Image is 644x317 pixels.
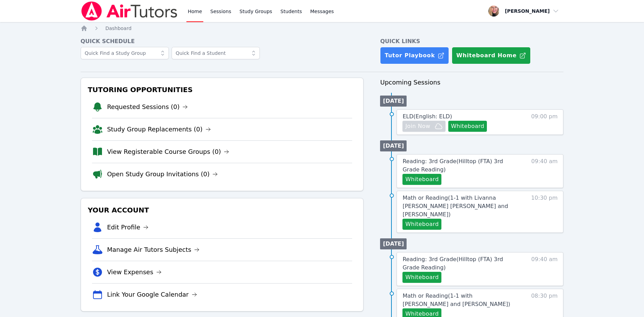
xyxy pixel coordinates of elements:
button: Join Now [402,121,445,132]
a: Study Group Replacements (0) [107,125,211,134]
a: Manage Air Tutors Subjects [107,245,200,255]
a: ELD(English: ELD) [402,112,452,121]
span: 09:00 pm [531,112,558,132]
nav: Breadcrumb [81,25,564,32]
a: Link Your Google Calendar [107,290,197,299]
span: Reading: 3rd Grade ( Hilltop (FTA) 3rd Grade Reading ) [402,158,503,173]
button: Whiteboard [402,219,441,230]
img: Air Tutors [81,1,178,21]
input: Quick Find a Study Group [81,47,169,59]
h3: Tutoring Opportunities [86,83,358,96]
button: Whiteboard Home [452,47,531,64]
li: [DATE] [380,140,407,151]
span: Messages [310,8,334,15]
span: 09:40 am [531,255,558,283]
a: View Expenses [107,267,162,277]
span: Join Now [405,122,430,130]
button: Whiteboard [402,272,441,283]
h3: Upcoming Sessions [380,78,563,87]
button: Whiteboard [402,174,441,185]
a: Math or Reading(1-1 with Livanna [PERSON_NAME] [PERSON_NAME] and [PERSON_NAME]) [402,194,519,219]
span: Reading: 3rd Grade ( Hilltop (FTA) 3rd Grade Reading ) [402,256,503,271]
a: Open Study Group Invitations (0) [107,169,218,179]
input: Quick Find a Student [172,47,260,59]
li: [DATE] [380,96,407,107]
span: Math or Reading ( 1-1 with [PERSON_NAME] and [PERSON_NAME] ) [402,293,510,307]
a: Math or Reading(1-1 with [PERSON_NAME] and [PERSON_NAME]) [402,292,519,308]
span: Dashboard [105,26,132,31]
a: Reading: 3rd Grade(Hilltop (FTA) 3rd Grade Reading) [402,255,519,272]
a: Tutor Playbook [380,47,449,64]
h4: Quick Schedule [81,37,364,46]
button: Whiteboard [448,121,487,132]
span: 10:30 pm [531,194,558,230]
a: Requested Sessions (0) [107,102,188,112]
h4: Quick Links [380,37,563,46]
span: 09:40 am [531,157,558,185]
span: ELD ( English: ELD ) [402,113,452,120]
a: Edit Profile [107,222,149,232]
a: View Registerable Course Groups (0) [107,147,229,157]
span: Math or Reading ( 1-1 with Livanna [PERSON_NAME] [PERSON_NAME] and [PERSON_NAME] ) [402,195,508,218]
a: Dashboard [105,25,132,32]
h3: Your Account [86,204,358,216]
a: Reading: 3rd Grade(Hilltop (FTA) 3rd Grade Reading) [402,157,519,174]
li: [DATE] [380,238,407,249]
